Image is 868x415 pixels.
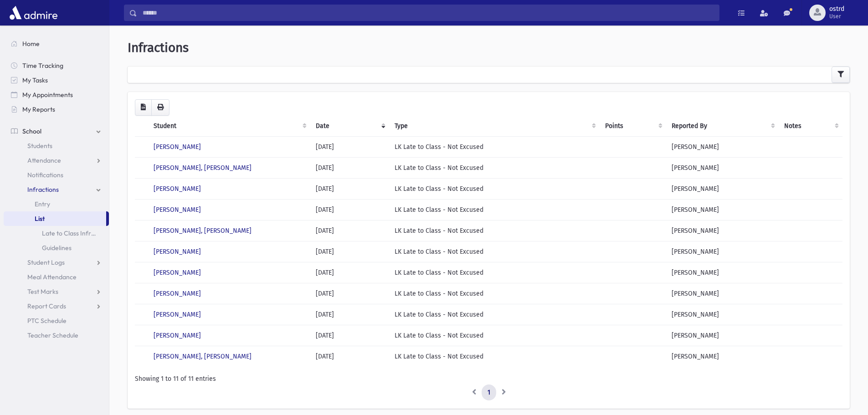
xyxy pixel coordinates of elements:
a: [PERSON_NAME] [154,290,201,297]
td: [PERSON_NAME] [666,220,779,241]
th: Date: activate to sort column ascending [310,116,389,137]
a: List [4,211,106,226]
a: Students [4,138,109,153]
td: [DATE] [310,304,389,325]
td: [DATE] [310,136,389,157]
input: Search [137,5,719,21]
a: Infractions [4,182,109,197]
span: Teacher Schedule [27,331,78,339]
th: Type: activate to sort column ascending [389,116,600,137]
th: Student: activate to sort column ascending [148,116,310,137]
a: [PERSON_NAME] [154,311,201,318]
span: PTC Schedule [27,317,67,325]
td: [PERSON_NAME] [666,346,779,367]
a: Notifications [4,168,109,182]
td: LK Late to Class - Not Excused [389,241,600,262]
span: Students [27,142,52,150]
span: List [35,215,45,223]
td: [DATE] [310,178,389,199]
span: Attendance [27,156,61,164]
span: Home [22,40,40,48]
td: LK Late to Class - Not Excused [389,199,600,220]
td: [PERSON_NAME] [666,199,779,220]
td: [PERSON_NAME] [666,136,779,157]
a: [PERSON_NAME] [154,143,201,151]
a: PTC Schedule [4,313,109,328]
td: [PERSON_NAME] [666,283,779,304]
td: [PERSON_NAME] [666,262,779,283]
td: [DATE] [310,346,389,367]
a: Late to Class Infraction [4,226,109,241]
a: [PERSON_NAME], [PERSON_NAME] [154,227,252,235]
a: Test Marks [4,284,109,299]
a: Report Cards [4,299,109,313]
span: My Appointments [22,91,73,99]
a: Attendance [4,153,109,168]
a: [PERSON_NAME] [154,269,201,277]
a: [PERSON_NAME] [154,206,201,214]
span: Infractions [128,40,189,55]
td: LK Late to Class - Not Excused [389,178,600,199]
td: [DATE] [310,199,389,220]
a: My Appointments [4,87,109,102]
td: LK Late to Class - Not Excused [389,325,600,346]
button: CSV [135,99,152,116]
span: Report Cards [27,302,66,310]
button: Print [151,99,169,116]
a: 1 [482,384,496,401]
td: [PERSON_NAME] [666,178,779,199]
th: Points: activate to sort column ascending [600,116,666,137]
span: Student Logs [27,258,65,266]
th: Reported By: activate to sort column ascending [666,116,779,137]
td: LK Late to Class - Not Excused [389,157,600,178]
a: Home [4,36,109,51]
a: Guidelines [4,241,109,255]
td: LK Late to Class - Not Excused [389,283,600,304]
td: [PERSON_NAME] [666,304,779,325]
a: Student Logs [4,255,109,270]
a: [PERSON_NAME] [154,185,201,193]
td: [PERSON_NAME] [666,241,779,262]
td: [DATE] [310,241,389,262]
th: Notes: activate to sort column ascending [779,116,842,137]
td: LK Late to Class - Not Excused [389,136,600,157]
td: LK Late to Class - Not Excused [389,220,600,241]
div: Showing 1 to 11 of 11 entries [135,374,842,384]
a: My Reports [4,102,109,117]
a: [PERSON_NAME] [154,248,201,256]
span: Test Marks [27,287,58,296]
a: [PERSON_NAME], [PERSON_NAME] [154,164,252,172]
td: [PERSON_NAME] [666,325,779,346]
a: School [4,124,109,138]
td: [DATE] [310,220,389,241]
a: Entry [4,197,109,211]
a: [PERSON_NAME], [PERSON_NAME] [154,353,252,360]
span: My Tasks [22,76,48,84]
td: [DATE] [310,283,389,304]
span: Meal Attendance [27,273,77,281]
td: [DATE] [310,325,389,346]
span: School [22,127,41,135]
span: ostrd [829,5,844,13]
span: Entry [35,200,50,208]
a: Meal Attendance [4,270,109,284]
a: Time Tracking [4,58,109,73]
td: [DATE] [310,157,389,178]
a: My Tasks [4,73,109,87]
span: Infractions [27,185,59,194]
a: Teacher Schedule [4,328,109,343]
td: LK Late to Class - Not Excused [389,346,600,367]
a: [PERSON_NAME] [154,332,201,339]
td: [PERSON_NAME] [666,157,779,178]
img: AdmirePro [7,4,60,22]
td: LK Late to Class - Not Excused [389,304,600,325]
td: LK Late to Class - Not Excused [389,262,600,283]
span: My Reports [22,105,55,113]
span: Time Tracking [22,61,63,70]
span: Notifications [27,171,63,179]
span: User [829,13,844,20]
td: [DATE] [310,262,389,283]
